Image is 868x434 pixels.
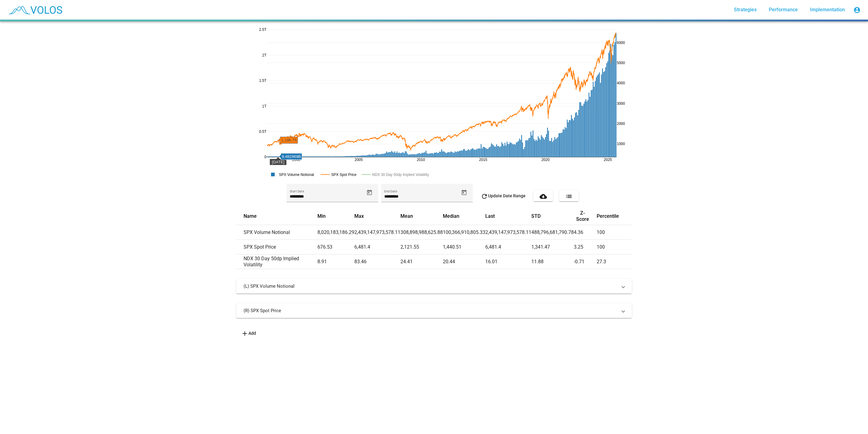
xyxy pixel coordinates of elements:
td: 8.91 [317,254,354,269]
td: NDX 30 Day 50dp Implied Volatility [236,254,317,269]
mat-expansion-panel-header: (R) SPX Spot Price [236,303,632,318]
td: 16.01 [485,254,531,269]
button: Update Date Range [476,190,530,201]
span: Strategies [734,7,757,13]
mat-icon: cloud_download [540,193,547,200]
td: 11.88 [531,254,574,269]
td: 6,481.4 [485,240,531,254]
td: 83.46 [354,254,400,269]
td: 100 [597,240,632,254]
td: SPX Volume Notional [236,225,317,240]
td: 3.25 [574,240,597,254]
td: SPX Spot Price [236,240,317,254]
mat-icon: refresh [481,193,488,200]
button: Change sorting for last [485,213,495,219]
button: Change sorting for z_score [574,210,591,222]
button: Change sorting for name [244,213,257,219]
td: 488,796,681,790.78 [531,225,574,240]
span: Performance [769,7,798,13]
td: 2,439,147,973,578.11 [485,225,531,240]
mat-expansion-panel-header: (L) SPX Volume Notional [236,279,632,294]
td: 2,121.55 [400,240,443,254]
td: 27.3 [597,254,632,269]
button: Change sorting for min [317,213,326,219]
td: 20.44 [443,254,485,269]
td: 8,020,183,186.29 [317,225,354,240]
td: 6,481.4 [354,240,400,254]
span: Implementation [810,7,845,13]
button: Open calendar [364,187,375,198]
td: 2,439,147,973,578.11 [354,225,400,240]
a: Implementation [805,4,850,15]
button: Change sorting for max [354,213,364,219]
img: blue_transparent.png [5,2,65,17]
button: Change sorting for std [531,213,541,219]
td: 100 [597,225,632,240]
td: 1,341.47 [531,240,574,254]
a: Performance [764,4,803,15]
mat-icon: account_circle [853,6,861,14]
mat-icon: list [565,193,573,200]
td: 100,366,910,805.33 [443,225,485,240]
button: Change sorting for percentile [597,213,619,219]
td: 4.36 [574,225,597,240]
span: Add [241,331,256,336]
button: Add [236,328,261,339]
button: Change sorting for median [443,213,459,219]
td: 676.53 [317,240,354,254]
mat-panel-title: (R) SPX Spot Price [244,308,617,314]
mat-icon: add [241,330,248,337]
td: -0.71 [574,254,597,269]
button: Change sorting for mean [400,213,413,219]
td: 24.41 [400,254,443,269]
span: Update Date Range [481,193,526,198]
mat-panel-title: (L) SPX Volume Notional [244,283,617,289]
button: Open calendar [459,187,469,198]
a: Strategies [729,4,761,15]
td: 308,898,988,625.88 [400,225,443,240]
td: 1,440.51 [443,240,485,254]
